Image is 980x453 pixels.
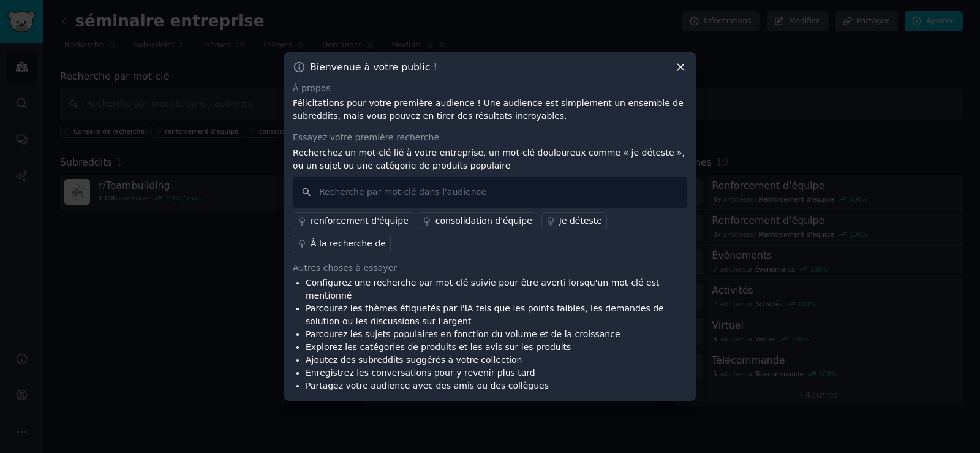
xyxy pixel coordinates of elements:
[306,381,549,390] font: Partagez votre audience avec des amis ou des collègues
[541,212,607,230] a: Je déteste
[293,177,687,208] input: Recherche par mot-clé dans l'audience
[293,83,331,93] font: À propos
[306,329,620,339] font: Parcourez les sujets populaires en fonction du volume et de la croissance
[293,132,439,142] font: Essayez votre première recherche
[293,263,397,273] font: Autres choses à essayer
[293,148,685,170] font: Recherchez un mot-clé lié à votre entreprise, un mot-clé douloureux comme « je déteste », ou un s...
[559,216,602,226] font: Je déteste
[311,216,409,226] font: renforcement d'équipe
[293,98,684,121] font: Félicitations pour votre première audience ! Une audience est simplement un ensemble de subreddit...
[435,216,532,226] font: consolidation d'équipe
[293,212,413,230] a: renforcement d'équipe
[306,278,659,300] font: Configurez une recherche par mot-clé suivie pour être averti lorsqu'un mot-clé est mentionné
[311,238,386,248] font: À la recherche de
[306,303,664,326] font: Parcourez les thèmes étiquetés par l'IA tels que les points faibles, les demandes de solution ou ...
[306,342,571,352] font: Explorez les catégories de produits et les avis sur les produits
[310,61,437,73] font: Bienvenue à votre public !
[418,212,537,230] a: consolidation d'équipe
[306,368,535,378] font: Enregistrez les conversations pour y revenir plus tard
[306,355,522,365] font: Ajoutez des subreddits suggérés à votre collection
[293,235,391,253] a: À la recherche de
